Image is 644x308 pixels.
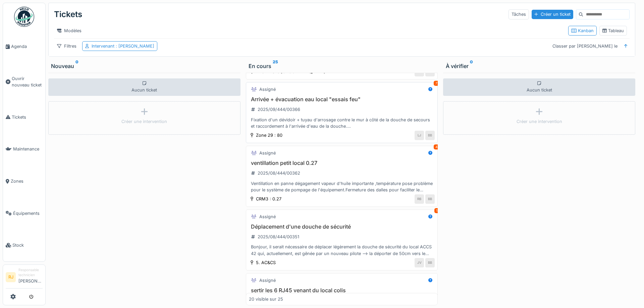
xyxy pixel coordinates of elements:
div: Classer par [PERSON_NAME] le [549,41,621,51]
div: Créer une intervention [517,118,562,125]
span: Tickets [12,114,43,120]
div: 2025/08/444/00351 [258,234,299,240]
li: RJ [6,272,16,282]
a: Stock [3,229,45,261]
div: En cours [249,62,435,70]
div: Assigné [259,86,276,93]
div: BB [425,131,435,140]
sup: 0 [470,62,473,70]
div: Modèles [54,26,85,36]
div: JV [415,258,424,267]
a: Tickets [3,101,45,133]
div: BB [425,194,435,204]
a: RJ Responsable technicien[PERSON_NAME] [6,267,43,289]
a: Ouvrir nouveau ticket [3,63,45,101]
div: 4 [434,144,439,149]
div: 7 [434,81,439,86]
img: Badge_color-CXgf-gQk.svg [14,7,34,27]
div: À vérifier [446,62,633,70]
div: 2025/09/444/00366 [258,106,300,113]
div: LJ [415,131,424,140]
div: BB [425,258,435,267]
div: CRM3 : 0.27 [256,196,281,202]
div: Assigné [259,213,276,220]
div: Ventillation en panne dégagement vapeur d'huile importante ,température pose problème pour le sys... [249,180,435,193]
div: Intervenant [92,43,154,49]
div: Créer un ticket [532,10,573,19]
span: Équipements [13,210,43,217]
div: Bonjour, il serait nécessaire de déplacer légèrement la douche de sécurité du local ACCS 42 qui, ... [249,244,435,256]
div: Fixation d'un dévidoir + tuyau d'arrosage contre le mur à côté de la douche de secours et raccord... [249,117,435,129]
div: 20 visible sur 25 [249,296,283,302]
span: : [PERSON_NAME] [114,44,154,49]
div: 1 [434,208,439,213]
h3: sertir les 6 RJ45 venant du local colis [249,287,435,294]
span: Stock [12,242,43,248]
div: 2025/08/444/00362 [258,170,300,176]
div: Responsable technicien [18,267,43,278]
div: Créer une intervention [121,118,167,125]
span: Ouvrir nouveau ticket [12,75,43,88]
div: Aucun ticket [48,78,240,96]
div: Assigné [259,150,276,156]
div: Tableau [602,27,624,34]
div: Zone 29 : 80 [256,132,282,138]
span: Agenda [11,43,43,50]
span: Zones [11,178,43,184]
div: Nouveau [51,62,238,70]
div: 5. AC&CS [256,259,276,266]
div: Aucun ticket [443,78,635,96]
h3: ventillation petit local 0.27 [249,160,435,166]
sup: 25 [273,62,278,70]
h3: Arrivée + évacuation eau local "essais feu" [249,96,435,103]
sup: 0 [75,62,78,70]
div: Tâches [508,9,529,19]
a: Maintenance [3,133,45,165]
div: RB [415,194,424,204]
a: Équipements [3,197,45,230]
h3: Déplacement d'une douche de sécurité [249,224,435,230]
li: [PERSON_NAME] [18,267,43,287]
div: Assigné [259,277,276,284]
span: Maintenance [13,146,43,152]
div: Filtres [54,41,79,51]
div: Tickets [54,6,82,23]
a: Zones [3,165,45,197]
a: Agenda [3,30,45,63]
div: Kanban [571,27,594,34]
